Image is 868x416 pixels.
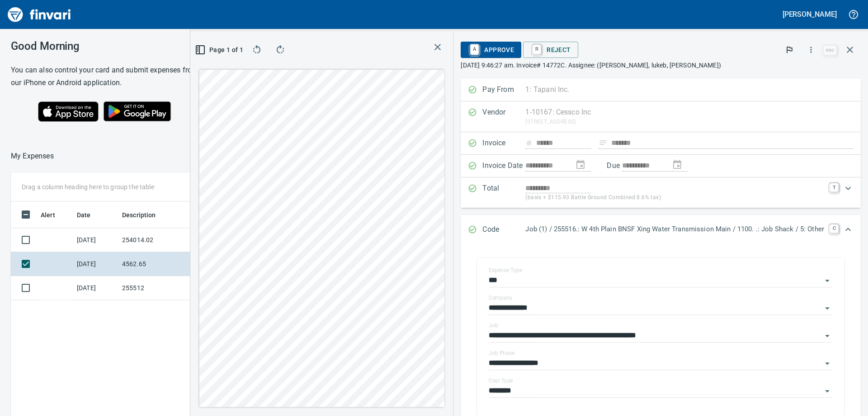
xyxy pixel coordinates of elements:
[22,182,154,191] p: Drag a column heading here to group the table
[821,385,834,397] button: Open
[73,252,118,276] td: [DATE]
[470,44,479,54] a: A
[461,61,861,70] p: [DATE] 9:46:27 am. Invoice# 14772C. Assignee: ([PERSON_NAME], lukeb, [PERSON_NAME])
[523,42,578,58] button: RReject
[461,42,521,58] button: AApprove
[821,357,834,370] button: Open
[198,42,242,58] button: Page 1 of 1
[783,10,837,19] h5: [PERSON_NAME]
[73,276,118,300] td: [DATE]
[77,210,91,220] span: Date
[461,215,861,245] div: Expand
[118,228,200,252] td: 254014.02
[821,39,861,61] span: Close invoice
[489,295,512,301] label: Company
[118,252,200,276] td: 4562.65
[821,330,834,342] button: Open
[11,64,203,89] h6: You can also control your card and submit expenses from our iPhone or Android application.
[830,224,839,233] a: C
[525,224,824,234] p: Job (1) / 255516.: W 4th Plain BNSF Xing Water Transmission Main / 1100. .: Job Shack / 5: Other
[779,40,799,60] button: Flag
[489,378,513,383] label: Cost Type
[533,44,541,54] a: R
[41,210,67,220] span: Alert
[482,224,525,236] p: Code
[118,276,200,300] td: 255512
[821,274,834,287] button: Open
[489,268,522,273] label: Expense Type
[41,210,55,220] span: Alert
[73,228,118,252] td: [DATE]
[122,210,156,220] span: Description
[122,210,168,220] span: Description
[461,177,861,208] div: Expand
[11,151,54,162] nav: breadcrumb
[482,183,525,202] p: Total
[11,151,54,162] p: My Expenses
[525,193,824,202] p: (basis + $115.93 Battle Ground Combined 8.6% tax)
[530,42,571,57] span: Reject
[780,7,839,21] button: [PERSON_NAME]
[823,45,837,55] a: esc
[830,183,839,192] a: T
[99,96,176,126] img: Get it on Google Play
[11,40,203,53] h3: Good Morning
[38,101,99,122] img: Download on the App Store
[468,42,514,57] span: Approve
[801,40,821,60] button: More
[489,323,498,328] label: Job
[201,44,239,56] span: Page 1 of 1
[821,302,834,315] button: Open
[5,4,73,25] img: Finvari
[77,210,103,220] span: Date
[489,350,514,356] label: Job Phase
